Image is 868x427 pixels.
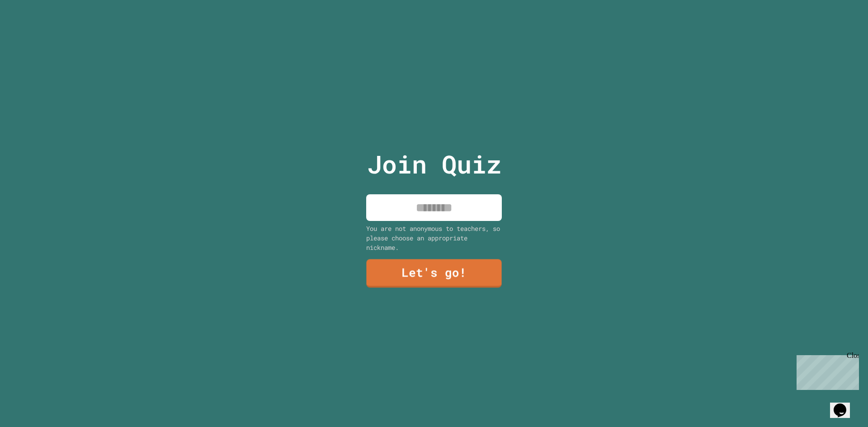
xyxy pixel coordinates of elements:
[793,352,859,390] iframe: chat widget
[366,259,501,288] a: Let's go!
[830,391,859,418] iframe: chat widget
[4,4,62,57] div: Chat with us now!Close
[366,224,502,252] div: You are not anonymous to teachers, so please choose an appropriate nickname.
[367,145,501,183] p: Join Quiz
